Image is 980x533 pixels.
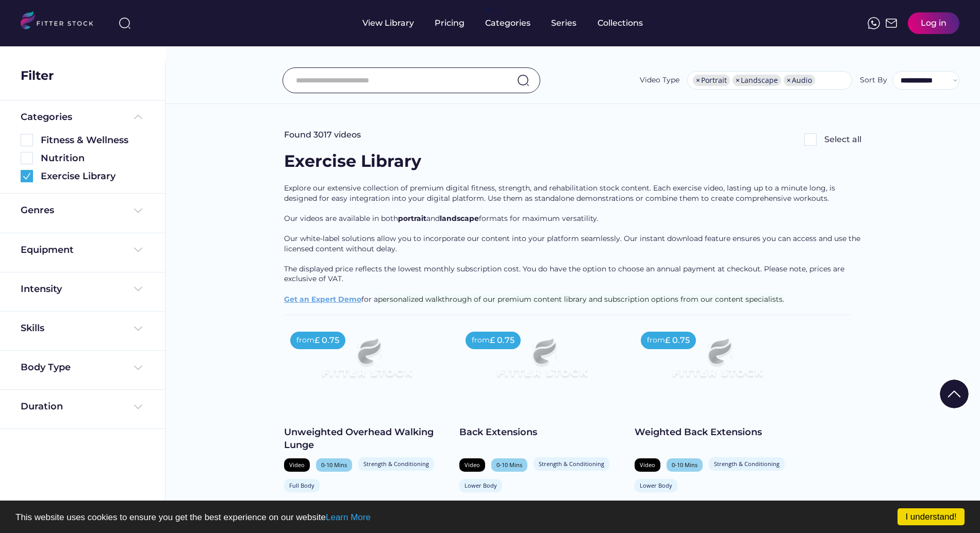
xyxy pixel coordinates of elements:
img: Frame%20%284%29.svg [132,401,144,413]
div: Video [464,461,480,469]
div: Intensity [21,283,62,296]
div: Lower Body [640,482,672,489]
div: Categories [21,111,72,124]
div: Unweighted Overhead Walking Lunge [284,426,449,452]
div: Strength & Conditioning [539,460,604,468]
div: £ 0.75 [490,335,514,346]
div: Full Body [289,482,314,489]
img: Frame%20%284%29.svg [132,244,144,256]
div: Body Type [21,361,71,374]
div: Series [551,18,577,29]
img: LOGO.svg [21,11,102,32]
span: formats for maximum versatility. [479,214,599,223]
a: Get an Expert Demo [284,295,361,304]
div: Video [640,461,655,469]
span: Explore our extensive collection of premium digital fitness, strength, and rehabilitation stock c... [284,183,837,203]
div: Duration [21,400,63,413]
div: £ 0.75 [314,335,339,346]
div: Improve leg and shoulder mobility with Unweighted Overhead Walking Lunges. Perform walking lunges... [284,500,449,517]
div: View Library [362,18,414,29]
div: from [472,335,490,346]
span: × [696,77,700,84]
img: Frame%20%284%29.svg [132,283,144,295]
div: 45-Degree Hyper Back Extensions are an exercise that targets the lower back, glutes, and hamstrin... [459,500,624,517]
div: for a [284,183,861,315]
img: Rectangle%205126.svg [21,152,33,164]
div: 0-10 Mins [496,461,522,469]
div: Found 3017 videos [284,129,361,141]
li: Portrait [693,75,730,86]
img: search-normal%203.svg [119,17,131,29]
div: Exercise Library [284,150,421,173]
img: Frame%20%284%29.svg [132,362,144,374]
div: Collections [597,18,643,29]
span: × [787,77,791,84]
span: and [426,214,440,223]
span: portrait [398,214,426,223]
div: Pricing [435,18,464,29]
img: Rectangle%205126.svg [21,134,33,146]
div: Strength & Conditioning [363,460,429,468]
img: Rectangle%205126.svg [804,133,817,146]
span: landscape [440,214,479,223]
a: I understand! [898,508,965,525]
div: £ 0.75 [665,335,690,346]
div: Log in [921,18,946,29]
div: Video Type [640,75,679,85]
img: Frame%2079%20%281%29.svg [301,325,433,400]
img: Group%201000002322%20%281%29.svg [940,380,969,408]
li: Audio [784,75,815,86]
div: Select all [824,134,861,145]
span: The displayed price reflects the lowest monthly subscription cost. You do have the option to choo... [284,264,846,284]
img: Frame%2079%20%281%29.svg [476,325,608,400]
div: Equipment [21,244,74,256]
img: Frame%2079%20%281%29.svg [651,325,783,400]
div: Filter [21,67,54,84]
img: meteor-icons_whatsapp%20%281%29.svg [868,17,880,29]
span: Our videos are available in both [284,214,398,223]
p: This website uses cookies to ensure you get the best experience on our website [15,513,965,522]
span: personalized walkthrough of our premium content library and subscription options from our content... [378,295,784,304]
div: Genres [21,204,54,217]
div: Strength & Conditioning [714,460,779,468]
li: Landscape [733,75,781,86]
div: 45-Degree Hyper Weighted Back Extensions are an advanced exercise that targets the lower back... [635,500,800,517]
img: Frame%20%284%29.svg [132,204,144,217]
img: Frame%2051.svg [885,17,898,29]
img: Group%201000002360.svg [21,170,33,182]
div: from [296,335,314,346]
div: Skills [21,322,46,335]
span: × [736,77,740,84]
img: Frame%20%285%29.svg [132,111,144,123]
span: Our white-label solutions allow you to incorporate our content into your platform seamlessly. Our... [284,234,862,253]
div: Sort By [860,75,887,85]
div: Fitness & Wellness [41,134,144,147]
div: from [647,335,665,346]
div: Back Extensions [459,426,624,439]
iframe: chat widget [937,492,970,523]
a: Learn More [326,512,371,522]
div: Categories [485,18,530,29]
div: Weighted Back Extensions [635,426,800,439]
div: Lower Body [464,482,497,489]
img: search-normal.svg [517,74,529,87]
div: Nutrition [41,152,144,165]
div: 0-10 Mins [672,461,697,469]
div: fvck [485,5,499,15]
img: Frame%20%284%29.svg [132,322,144,335]
div: Exercise Library [41,170,144,183]
div: Video [289,461,305,469]
div: 0-10 Mins [321,461,347,469]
